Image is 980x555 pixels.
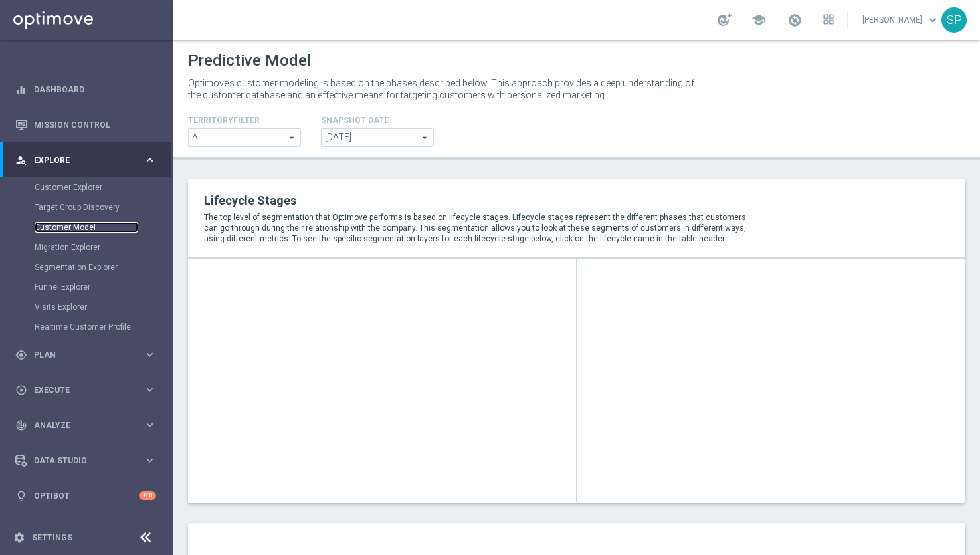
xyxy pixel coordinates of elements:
span: keyboard_arrow_down [926,13,940,27]
a: Realtime Customer Profile [35,322,138,332]
div: Dashboard [15,72,156,107]
a: Customer Model [35,222,138,233]
span: Analyze [34,421,144,429]
a: Mission Control [34,107,156,142]
div: Mission Control [15,107,156,142]
button: play_circle_outline Execute keyboard_arrow_right [15,385,157,395]
p: Optimove’s customer modeling is based on the phases described below. This approach provides a dee... [188,77,700,101]
h4: Snapshot Date [321,116,434,125]
h4: TerritoryFilter [188,116,260,125]
span: Execute [34,386,144,394]
i: keyboard_arrow_right [144,454,156,467]
span: Explore [34,156,144,164]
span: Plan [34,351,144,359]
i: keyboard_arrow_right [144,154,156,166]
a: Optibot [34,478,139,513]
div: Realtime Customer Profile [35,317,171,337]
div: Target Group Discovery [35,197,171,217]
span: Data Studio [34,457,144,465]
button: gps_fixed Plan keyboard_arrow_right [15,350,157,360]
div: Optibot [15,478,156,513]
h2: Lifecycle Stages [204,193,758,209]
a: Settings [32,534,72,542]
span: school [751,13,766,27]
div: SP [941,7,967,33]
a: Visits Explorer [35,302,138,312]
i: keyboard_arrow_right [144,419,156,431]
a: [PERSON_NAME]keyboard_arrow_down [861,10,941,30]
div: Migration Explorer [35,237,171,257]
button: track_changes Analyze keyboard_arrow_right [15,420,157,431]
i: equalizer [15,84,27,96]
button: person_search Explore keyboard_arrow_right [15,155,157,166]
div: Execute [15,384,144,396]
div: Plan [15,349,144,361]
i: lightbulb [15,490,27,502]
div: Visits Explorer [35,297,171,317]
div: Explore [15,154,144,166]
div: Customer Explorer [35,177,171,197]
button: Mission Control [15,120,157,130]
div: Data Studio [15,455,144,467]
div: Analyze [15,419,144,431]
a: Segmentation Explorer [35,262,138,273]
div: Funnel Explorer [35,277,171,297]
button: lightbulb Optibot +10 [15,491,157,501]
a: Customer Explorer [35,182,138,193]
div: Segmentation Explorer [35,257,171,277]
button: equalizer Dashboard [15,84,157,95]
a: Target Group Discovery [35,202,138,213]
i: person_search [15,154,27,166]
i: play_circle_outline [15,384,27,396]
i: settings [13,532,25,544]
button: Data Studio keyboard_arrow_right [15,455,157,466]
a: Migration Explorer [35,242,138,253]
i: keyboard_arrow_right [144,348,156,361]
i: keyboard_arrow_right [144,384,156,396]
h1: Predictive Model [188,51,311,70]
i: gps_fixed [15,349,27,361]
div: +10 [139,491,156,500]
div: Customer Model [35,217,171,237]
a: Dashboard [34,72,156,107]
a: Funnel Explorer [35,282,138,292]
i: track_changes [15,419,27,431]
p: The top level of segmentation that Optimove performs is based on lifecycle stages. Lifecycle stag... [204,212,758,244]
